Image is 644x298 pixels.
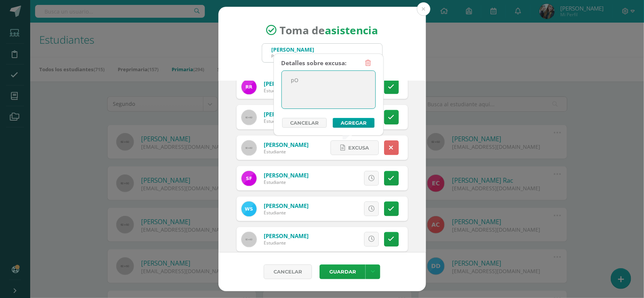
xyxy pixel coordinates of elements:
div: Estudiante [264,148,309,155]
a: [PERSON_NAME] [264,141,309,148]
a: [PERSON_NAME][GEOGRAPHIC_DATA] [264,110,366,118]
a: [PERSON_NAME] [264,202,309,209]
div: Estudiante [264,179,309,185]
span: Excusa [348,141,369,155]
span: Toma de [280,23,378,37]
input: Busca un grado o sección aquí... [262,44,382,62]
a: [PERSON_NAME] [264,171,309,179]
a: Cancelar [264,264,312,279]
img: 60x60 [241,141,257,156]
img: 60x60 [241,110,257,125]
img: 60x60 [241,232,257,247]
div: Estudiante [264,87,309,94]
strong: asistencia [325,23,378,37]
img: 6a348cbcccaf4f75525fef6962dd8a1e.png [241,171,257,186]
img: 74d5d78cbc97f7a9543076ef30558545.png [241,79,257,95]
button: Agregar [333,118,375,128]
button: Close (Esc) [417,2,430,16]
div: Primaria [272,53,315,59]
div: Estudiante [264,118,354,124]
a: Cancelar [282,118,327,128]
a: Excusa [330,141,379,155]
button: Guardar [320,264,366,279]
div: Detalles sobre excusa: [281,56,347,70]
div: [PERSON_NAME] [272,46,315,53]
div: Estudiante [264,209,309,216]
img: 3891863196ac29e737655fef4631ed8b.png [241,202,257,217]
a: [PERSON_NAME] [264,232,309,240]
div: Estudiante [264,240,309,246]
a: [PERSON_NAME] [264,80,309,87]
